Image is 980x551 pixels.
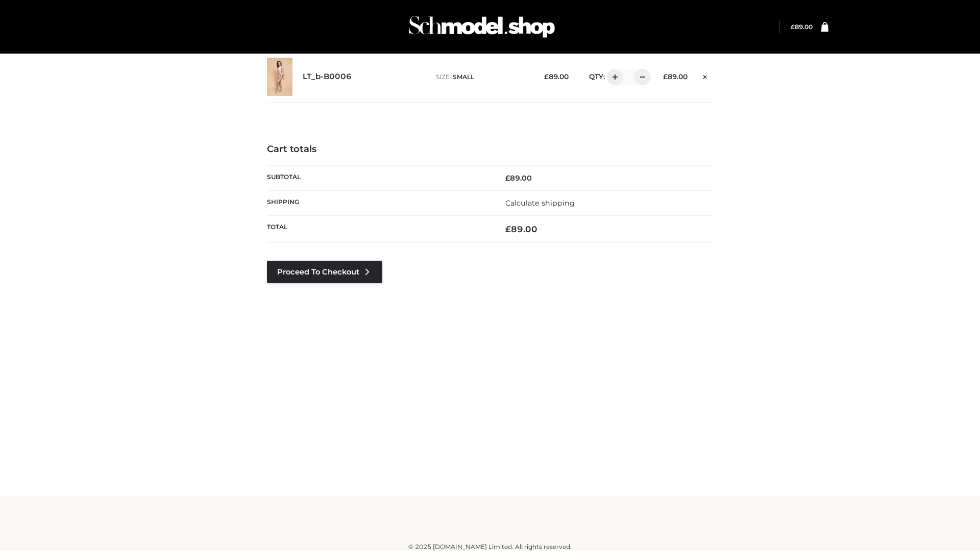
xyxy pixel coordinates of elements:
a: £89.00 [791,23,813,31]
span: SMALL [453,73,474,81]
span: £ [791,23,795,31]
a: Proceed to Checkout [267,261,382,283]
th: Total [267,216,490,243]
th: Shipping [267,190,490,215]
bdi: 89.00 [791,23,813,31]
img: Schmodel Admin 964 [405,7,558,47]
span: £ [505,224,511,234]
span: £ [663,72,668,81]
bdi: 89.00 [663,72,688,81]
span: £ [544,72,549,81]
img: LT_b-B0006 - SMALL [267,58,292,96]
th: Subtotal [267,165,490,190]
bdi: 89.00 [505,224,537,234]
a: Remove this item [698,69,713,82]
bdi: 89.00 [505,173,532,183]
a: Calculate shipping [505,198,575,208]
h4: Cart totals [267,144,713,155]
div: QTY: [579,69,647,85]
p: size : [436,72,528,82]
span: £ [505,173,510,183]
a: LT_b-B0006 [303,72,352,82]
bdi: 89.00 [544,72,569,81]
